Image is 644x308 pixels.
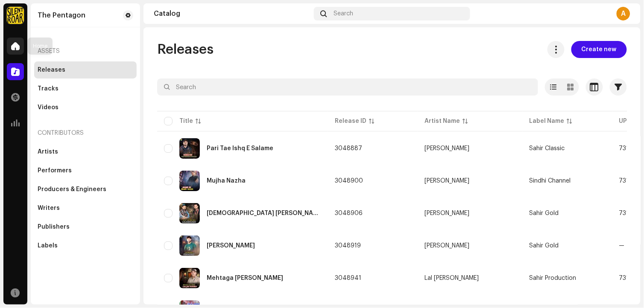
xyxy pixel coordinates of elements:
div: [PERSON_NAME] [424,145,469,151]
re-m-nav-item: Releases [34,61,137,78]
div: Artists [38,148,58,155]
div: Yar Bedardiya [207,243,255,249]
img: 2ff98e93-222a-4711-9355-4bb98855f107 [179,203,200,224]
div: Artist Name [424,117,460,125]
span: 3048941 [335,275,361,281]
div: Releases [38,67,65,73]
img: fcfd72e7-8859-4002-b0df-9a7058150634 [7,7,24,24]
span: 3048887 [335,145,362,151]
div: Allah Tara Abad Beka [207,210,321,216]
span: Releases [157,41,214,58]
re-m-nav-item: Writers [34,200,137,217]
div: Mehtaga Hala Sheng [207,275,283,281]
span: Saqib Dj [424,145,516,151]
div: Tracks [38,85,59,92]
span: Sahir Classic [530,145,565,151]
div: Performers [38,167,72,174]
span: Create new [582,41,617,58]
span: Sahir Gold [530,210,559,216]
re-m-nav-item: Producers & Engineers [34,181,137,198]
re-a-nav-header: Assets [34,41,137,61]
div: Writers [38,205,60,212]
div: Title [179,117,193,125]
re-m-nav-item: Labels [34,237,137,254]
img: 1921bac2-003d-4425-8e74-9f001ca56299 [179,235,200,256]
span: Saqib Dj [424,178,516,184]
img: 182d6e96-9f3d-480a-bffc-95ca08c16921 [179,138,200,159]
span: Sindhi Channel [530,178,571,184]
re-m-nav-item: Artists [34,143,137,160]
div: [PERSON_NAME] [424,178,469,184]
span: Search [334,10,354,17]
re-m-nav-item: Videos [34,99,137,116]
div: Label Name [530,117,565,125]
span: 3048900 [335,178,363,184]
span: Lal Jan Yousuf [424,275,516,281]
div: Mujha Nazha [207,178,246,184]
span: Lal Mohd Laloo [424,210,516,216]
div: Catalog [154,10,310,17]
div: [PERSON_NAME] [424,210,469,216]
img: f4091630-6a17-4ef8-b8f2-a753a4afa789 [179,171,200,191]
div: Publishers [38,224,70,230]
div: Lal [PERSON_NAME] [424,275,479,281]
span: Nadir Maliri [424,243,516,249]
span: — [619,243,625,249]
span: 3048919 [335,243,361,249]
span: 3048906 [335,210,363,216]
re-m-nav-item: Tracks [34,80,137,97]
input: Search [157,78,538,96]
div: [PERSON_NAME] [424,243,469,249]
re-m-nav-item: Performers [34,162,137,179]
button: Create new [571,41,627,58]
img: 0436c4b1-f2c6-49cb-bc9f-db12f1b2bfb9 [179,268,200,288]
div: The Pentagon [38,12,85,19]
div: Labels [38,242,58,249]
div: Producers & Engineers [38,186,106,193]
div: A [617,7,630,20]
span: Sahir Gold [530,243,559,249]
div: Pari Tae Ishq E Salame [207,145,273,151]
re-a-nav-header: Contributors [34,123,137,143]
span: Sahir Production [530,275,577,281]
div: Videos [38,104,59,111]
div: Release ID [335,117,366,125]
re-m-nav-item: Publishers [34,218,137,235]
